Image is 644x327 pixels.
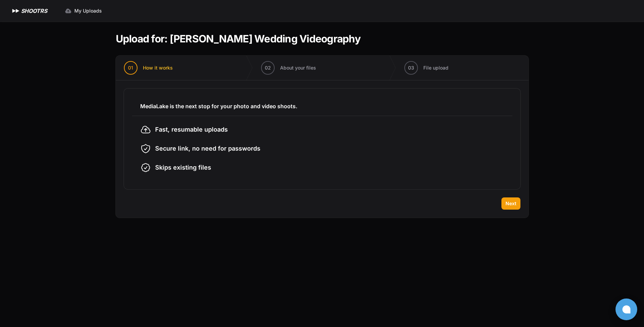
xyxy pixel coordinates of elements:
h1: Upload for: [PERSON_NAME] Wedding Videography [116,33,361,45]
a: SHOOTRS SHOOTRS [11,7,47,15]
span: About your files [280,64,316,71]
span: File upload [423,64,448,71]
img: SHOOTRS [11,7,21,15]
button: Next [501,197,520,210]
span: Next [505,200,516,207]
h1: SHOOTRS [21,7,47,15]
span: 02 [265,64,271,71]
button: 03 File upload [396,56,457,80]
button: Open chat window [615,299,637,320]
span: Skips existing files [155,163,211,172]
a: My Uploads [61,5,106,17]
button: 02 About your files [253,56,324,80]
span: 01 [128,64,133,71]
span: My Uploads [74,7,102,14]
h3: MediaLake is the next stop for your photo and video shoots. [140,102,504,110]
span: Secure link, no need for passwords [155,144,260,153]
span: How it works [143,64,173,71]
span: 03 [408,64,414,71]
span: Fast, resumable uploads [155,125,228,134]
button: 01 How it works [116,56,181,80]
